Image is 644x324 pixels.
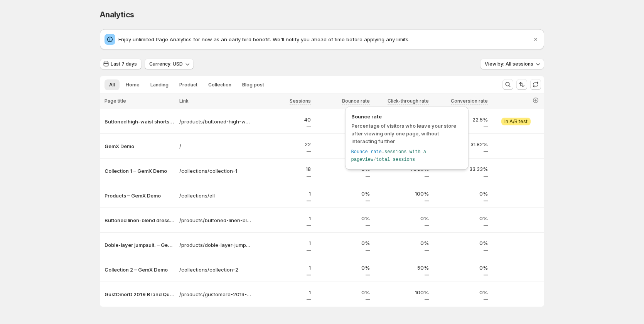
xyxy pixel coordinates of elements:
[315,289,370,296] p: 0%
[150,82,169,88] span: Landing
[433,190,488,197] p: 0%
[290,98,311,104] span: Sessions
[256,116,311,123] p: 40
[433,289,488,296] p: 0%
[433,214,488,222] p: 0%
[149,61,183,67] span: Currency: USD
[105,241,175,249] button: Doble-layer jumpsuit. – GemX Demo
[256,165,311,173] p: 18
[376,157,415,162] span: total sessions
[485,61,533,67] span: View by: All sessions
[145,59,194,69] button: Currency: USD
[315,140,370,148] p: 13.64%
[256,190,311,197] p: 1
[179,216,252,224] a: /products/buttoned-linen-blend-dress
[374,289,429,296] p: 100%
[315,190,370,197] p: 0%
[351,123,456,144] span: Percentage of visitors who leave your store after viewing only one page, without interacting further
[105,167,175,175] button: Collection 1 – GemX Demo
[256,140,311,148] p: 22
[256,264,311,272] p: 1
[118,35,532,43] p: Enjoy unlimited Page Analytics for now as an early bird benefit. We'll notify you ahead of time b...
[256,239,311,247] p: 1
[242,82,264,88] span: Blog post
[516,79,527,90] button: Sort the results
[315,165,370,173] p: 0%
[179,290,252,298] a: /products/gustomerd-2019-brand-quality-cotton-polo-shirt-men-solid-slim-fit-short-sleeve-polos-me...
[105,192,175,199] button: Products – GemX Demo
[504,118,528,125] span: In A/B test
[256,289,311,296] p: 1
[179,118,252,125] a: /products/buttoned-high-waist-shorts
[179,192,252,199] a: /collections/all
[105,98,126,104] span: Page title
[530,34,541,45] button: Dismiss notification
[373,157,376,162] span: /
[179,82,197,88] span: Product
[382,149,384,155] span: =
[179,266,252,273] a: /collections/collection-2
[315,239,370,247] p: 0%
[179,167,252,175] a: /collections/collection-1
[374,264,429,272] p: 50%
[105,118,175,125] button: Buttoned high-waist shorts test – GemX Demo
[502,79,513,90] button: Search and filter results
[100,59,142,69] button: Last 7 days
[208,82,231,88] span: Collection
[433,239,488,247] p: 0%
[342,98,370,104] span: Bounce rate
[351,149,426,162] span: sessions with a pageview
[374,239,429,247] p: 0%
[105,216,175,224] button: Buttoned linen-blend dress – GemX Demo
[105,290,175,298] button: GustOmerD 2019 Brand Quality Cotton Polo Shirt Men Solid Slim Fit Shor – GemX Demo
[480,59,544,69] button: View by: All sessions
[351,149,382,155] span: Bounce rate
[315,264,370,272] p: 0%
[100,10,134,19] span: Analytics
[451,98,488,104] span: Conversion rate
[315,214,370,222] p: 0%
[105,142,175,150] button: GemX Demo
[388,98,429,104] span: Click-through rate
[315,116,370,123] p: 30%
[126,82,140,88] span: Home
[374,214,429,222] p: 0%
[351,113,462,120] span: Bounce rate
[179,98,189,104] span: Link
[374,190,429,197] p: 100%
[433,264,488,272] p: 0%
[179,142,252,150] a: /
[256,214,311,222] p: 1
[111,61,137,67] span: Last 7 days
[105,266,175,273] button: Collection 2 – GemX Demo
[109,82,115,88] span: All
[179,241,252,249] a: /products/doble-layer-jumpsuit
